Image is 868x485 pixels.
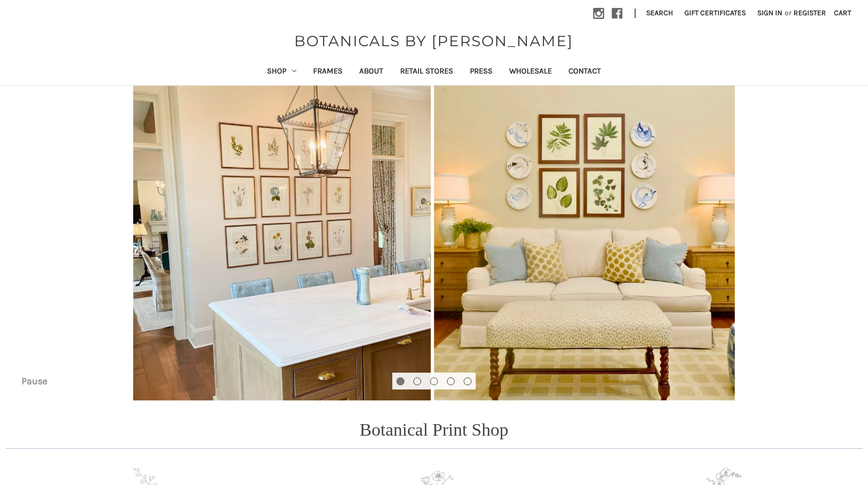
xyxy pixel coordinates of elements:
span: Go to slide 3 of 5 [431,391,437,392]
a: Frames [305,59,351,85]
button: Go to slide 5 of 5 [464,377,471,385]
span: Go to slide 1 of 5, active [397,391,404,392]
a: Press [462,59,501,85]
a: Retail Stores [392,59,462,85]
span: or [784,7,792,18]
a: Shop [259,59,305,85]
span: Go to slide 5 of 5 [464,391,471,392]
a: Wholesale [501,59,560,85]
li: | [630,5,640,22]
button: Pause carousel [13,373,55,389]
button: Go to slide 1 of 5, active [397,377,404,385]
a: Contact [560,59,609,85]
p: Botanical Print Shop [360,416,508,443]
button: Go to slide 2 of 5 [413,377,421,385]
a: BOTANICALS BY [PERSON_NAME] [289,30,578,52]
span: Go to slide 2 of 5 [414,391,421,392]
span: Go to slide 4 of 5 [447,391,454,392]
a: About [351,59,392,85]
button: Go to slide 4 of 5 [447,377,455,385]
button: Go to slide 3 of 5 [430,377,438,385]
span: Cart [834,8,851,17]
